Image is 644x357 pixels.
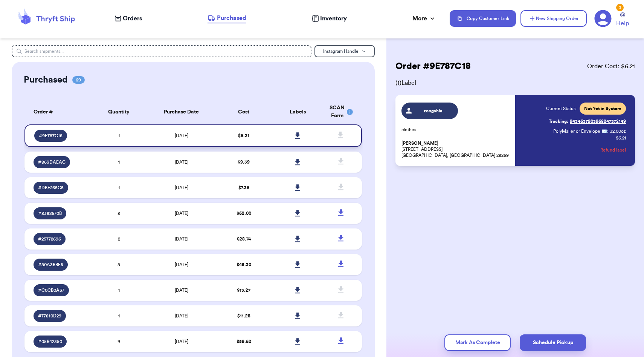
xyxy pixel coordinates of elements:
[600,142,626,158] button: Refund label
[238,160,250,164] span: $ 9.39
[320,14,347,23] span: Inventory
[237,211,251,216] span: $ 62.00
[237,237,251,241] span: $ 28.74
[12,45,311,57] input: Search shipments...
[38,339,62,345] span: # 05B42350
[38,159,66,165] span: # 863DAEAC
[238,133,249,138] span: $ 6.21
[395,60,471,72] h2: Order # 9E787C18
[237,314,250,318] span: $ 11.28
[118,339,120,344] span: 9
[38,287,64,293] span: # C0CB0A37
[24,100,92,124] th: Order #
[208,14,246,23] a: Purchased
[610,128,626,134] span: 32.00 oz
[520,10,587,27] button: New Shipping Order
[217,14,246,23] span: Purchased
[401,140,511,158] p: [STREET_ADDRESS] [GEOGRAPHIC_DATA], [GEOGRAPHIC_DATA] 28269
[72,76,85,84] span: 29
[115,14,142,23] a: Orders
[616,135,626,141] p: $ 6.21
[444,334,511,351] button: Mark As Complete
[616,12,629,28] a: Help
[175,133,188,138] span: [DATE]
[549,118,568,124] span: Tracking:
[616,4,624,11] div: 3
[584,106,621,112] span: Not Yet in System
[520,334,586,351] button: Schedule Pickup
[594,10,612,27] a: 3
[118,185,120,190] span: 1
[118,211,120,216] span: 8
[118,314,120,318] span: 1
[450,10,516,27] button: Copy Customer Link
[118,288,120,293] span: 1
[553,129,607,133] span: PolyMailer or Envelope ✉️
[175,237,188,241] span: [DATE]
[118,262,120,267] span: 8
[312,14,347,23] a: Inventory
[123,14,142,23] span: Orders
[323,49,359,54] span: Instagram Handle
[238,185,249,190] span: $ 7.36
[38,185,64,191] span: # DBF265C5
[175,288,188,293] span: [DATE]
[314,45,375,57] button: Instagram Handle
[549,115,626,127] a: Tracking:9434637903968247372149
[24,74,68,86] h2: Purchased
[92,100,146,124] th: Quantity
[175,185,188,190] span: [DATE]
[175,339,188,344] span: [DATE]
[415,108,451,114] span: zongshia
[330,104,353,120] div: SCAN Form
[616,19,629,28] span: Help
[38,210,62,216] span: # 8382670B
[118,237,120,241] span: 2
[39,133,63,139] span: # 9E787C18
[146,100,217,124] th: Purchase Date
[175,314,188,318] span: [DATE]
[38,262,63,268] span: # 80A3BBF5
[38,313,61,319] span: # 77810D29
[546,106,577,112] span: Current Status:
[237,339,251,344] span: $ 59.62
[587,62,635,71] span: Order Cost: $ 6.21
[217,100,271,124] th: Cost
[401,141,438,146] span: [PERSON_NAME]
[395,78,635,87] span: ( 1 ) Label
[412,14,436,23] div: More
[271,100,325,124] th: Labels
[175,160,188,164] span: [DATE]
[175,262,188,267] span: [DATE]
[38,236,61,242] span: # 25772696
[607,128,608,134] span: :
[118,160,120,164] span: 1
[118,133,120,138] span: 1
[175,211,188,216] span: [DATE]
[401,127,511,133] p: clothes
[237,288,250,293] span: $ 13.27
[237,262,251,267] span: $ 45.30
